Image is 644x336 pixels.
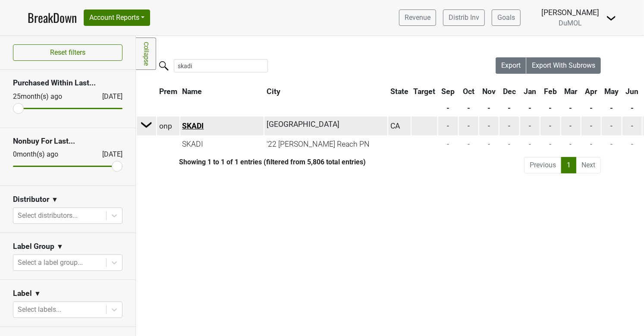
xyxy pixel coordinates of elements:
[561,100,581,116] th: -
[622,84,642,99] th: Jun: activate to sort column ascending
[182,87,202,96] span: Name
[602,100,621,116] th: -
[443,9,485,26] a: Distrib Inv
[159,87,177,96] span: Prem
[13,137,123,146] h3: Nonbuy For Last...
[501,61,521,69] span: Export
[532,61,595,69] span: Export With Subrows
[561,136,581,152] td: -
[509,122,511,130] span: -
[541,7,599,18] div: [PERSON_NAME]
[136,38,156,70] a: Collapse
[496,57,527,74] button: Export
[631,122,633,130] span: -
[137,84,156,99] th: &nbsp;: activate to sort column ascending
[438,136,458,152] td: -
[540,84,560,99] th: Feb: activate to sort column ascending
[28,9,77,27] a: BreakDown
[84,9,150,26] button: Account Reports
[438,84,458,99] th: Sep: activate to sort column ascending
[590,122,592,130] span: -
[520,84,540,99] th: Jan: activate to sort column ascending
[267,120,339,129] span: [GEOGRAPHIC_DATA]
[570,122,572,130] span: -
[13,44,123,61] button: Reset filters
[549,122,551,130] span: -
[499,100,519,116] th: -
[438,100,458,116] th: -
[520,136,540,152] td: -
[51,195,58,205] span: ▼
[136,158,366,166] div: Showing 1 to 1 of 1 entries (filtered from 5,806 total entries)
[390,122,400,130] span: CA
[13,79,123,88] h3: Purchased Within Last...
[581,100,601,116] th: -
[13,195,49,204] h3: Distributor
[34,289,41,299] span: ▼
[459,136,478,152] td: -
[488,122,490,130] span: -
[264,84,336,99] th: City: activate to sort column ascending
[581,84,601,99] th: Apr: activate to sort column ascending
[492,9,521,26] a: Goals
[13,149,82,160] div: 0 month(s) ago
[447,122,449,130] span: -
[94,91,123,102] div: [DATE]
[520,100,540,116] th: -
[540,136,560,152] td: -
[468,122,470,130] span: -
[540,100,560,116] th: -
[180,136,264,152] td: SKADI
[13,289,32,298] h3: Label
[559,19,582,27] span: DuMOL
[13,91,82,102] div: 25 month(s) ago
[459,84,478,99] th: Oct: activate to sort column ascending
[388,84,411,99] th: State: activate to sort column ascending
[459,100,478,116] th: -
[13,242,54,251] h3: Label Group
[479,84,499,99] th: Nov: activate to sort column ascending
[602,84,621,99] th: May: activate to sort column ascending
[611,122,613,130] span: -
[526,57,601,74] button: Export With Subrows
[622,100,642,116] th: -
[399,9,436,26] a: Revenue
[157,116,179,135] td: onp
[479,136,499,152] td: -
[602,136,621,152] td: -
[499,84,519,99] th: Dec: activate to sort column ascending
[413,87,435,96] span: Target
[499,136,519,152] td: -
[581,136,601,152] td: -
[529,122,531,130] span: -
[94,149,123,160] div: [DATE]
[157,84,179,99] th: Prem: activate to sort column ascending
[182,122,204,130] a: SKADI
[412,84,438,99] th: Target: activate to sort column ascending
[622,136,642,152] td: -
[561,84,581,99] th: Mar: activate to sort column ascending
[140,118,153,131] img: Arrow right
[57,242,63,252] span: ▼
[264,136,340,152] td: '22 [PERSON_NAME] Reach PN
[561,157,576,173] a: 1
[479,100,499,116] th: -
[180,84,264,99] th: Name: activate to sort column ascending
[606,13,616,23] img: Dropdown Menu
